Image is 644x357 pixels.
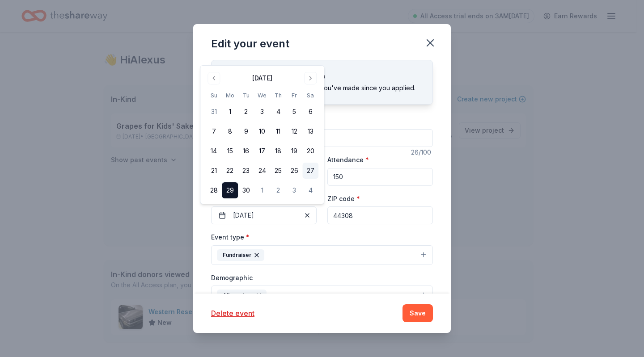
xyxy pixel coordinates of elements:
button: 29 [222,182,238,198]
button: 9 [238,123,254,139]
button: 17 [254,143,270,159]
button: 13 [302,123,318,139]
button: 15 [222,143,238,159]
th: Friday [286,91,302,100]
div: [DATE] [252,73,272,84]
th: Monday [222,91,238,100]
button: 24 [254,163,270,179]
button: 27 [302,163,318,179]
th: Sunday [206,91,222,100]
button: 26 [286,163,302,179]
button: 3 [286,182,302,198]
label: Event type [211,233,250,242]
button: Go to next month [304,72,317,84]
th: Wednesday [254,91,270,100]
button: 1 [254,182,270,198]
button: All genders [211,286,433,305]
button: 31 [206,104,222,120]
input: 12345 (U.S. only) [327,206,433,224]
button: 12 [286,123,302,139]
button: 30 [238,182,254,198]
button: 4 [270,104,286,120]
button: 1 [222,104,238,120]
button: Save [402,304,433,322]
button: 4 [302,182,318,198]
div: Fundraiser [217,249,264,261]
th: Thursday [270,91,286,100]
button: 10 [254,123,270,139]
button: 16 [238,143,254,159]
th: Saturday [302,91,318,100]
button: 22 [222,163,238,179]
div: All genders [217,290,267,301]
button: [DATE] [211,206,317,224]
label: ZIP code [327,194,360,203]
button: 2 [238,104,254,120]
button: 6 [302,104,318,120]
div: 26 /100 [411,147,433,158]
button: Delete event [211,308,254,319]
button: 7 [206,123,222,139]
button: 5 [286,104,302,120]
div: Edit your event [211,37,289,51]
button: 28 [206,182,222,198]
button: 2 [270,182,286,198]
button: 25 [270,163,286,179]
button: 3 [254,104,270,120]
button: 18 [270,143,286,159]
button: 19 [286,143,302,159]
button: 21 [206,163,222,179]
label: Demographic [211,273,253,282]
button: 14 [206,143,222,159]
button: 8 [222,123,238,139]
input: 20 [327,168,433,186]
button: 23 [238,163,254,179]
label: Attendance [327,155,369,164]
button: Fundraiser [211,245,433,265]
th: Tuesday [238,91,254,100]
button: 20 [302,143,318,159]
button: 11 [270,123,286,139]
button: Go to previous month [208,72,220,84]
